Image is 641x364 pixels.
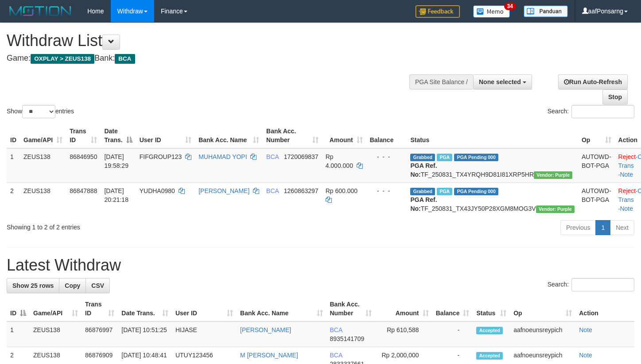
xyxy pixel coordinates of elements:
[409,74,473,89] div: PGA Site Balance /
[476,327,503,334] span: Accepted
[407,182,578,217] td: TF_250831_TX43JY50P28XGM8MOG3V
[416,5,460,18] img: Feedback.jpg
[20,148,66,183] td: ZEUS138
[118,321,172,347] td: [DATE] 10:51:25
[326,153,353,169] span: Rp 4.000.000
[370,152,404,161] div: - - -
[620,171,633,178] a: Note
[104,153,128,169] span: [DATE] 19:58:29
[473,74,532,89] button: None selected
[66,123,101,148] th: Trans ID: activate to sort column ascending
[70,153,97,160] span: 86846950
[454,154,498,161] span: PGA Pending
[237,296,326,321] th: Bank Acc. Name: activate to sort column ascending
[7,4,74,18] img: MOTION_logo.png
[534,171,572,179] span: Vendor URL: https://trx4.1velocity.biz
[172,321,237,347] td: HIJASE
[330,326,342,333] span: BCA
[7,123,20,148] th: ID
[115,54,135,64] span: BCA
[432,296,473,321] th: Balance: activate to sort column ascending
[575,296,634,321] th: Action
[7,256,634,274] h1: Latest Withdraw
[548,278,634,291] label: Search:
[59,278,86,293] a: Copy
[454,188,498,195] span: PGA Pending
[70,187,97,194] span: 86847888
[7,219,260,232] div: Showing 1 to 2 of 2 entries
[579,352,592,359] a: Note
[31,54,94,64] span: OXPLAY > ZEUS138
[118,296,172,321] th: Date Trans.: activate to sort column ascending
[536,205,575,213] span: Vendor URL: https://trx4.1velocity.biz
[610,220,634,235] a: Next
[7,182,20,217] td: 2
[7,54,419,63] h4: Game: Bank:
[91,282,104,289] span: CSV
[101,123,136,148] th: Date Trans.: activate to sort column descending
[410,188,435,195] span: Grabbed
[240,352,298,359] a: M [PERSON_NAME]
[620,205,633,212] a: Note
[65,282,80,289] span: Copy
[20,123,66,148] th: Game/API: activate to sort column ascending
[410,196,437,212] b: PGA Ref. No:
[198,187,249,194] a: [PERSON_NAME]
[437,188,452,195] span: Marked by aafnoeunsreypich
[104,187,128,203] span: [DATE] 20:21:18
[578,182,615,217] td: AUTOWD-BOT-PGA
[7,148,20,183] td: 1
[85,278,110,293] a: CSV
[407,148,578,183] td: TF_250831_TX4YRQH9D81I81XRP5HR
[618,187,636,194] a: Reject
[195,123,263,148] th: Bank Acc. Name: activate to sort column ascending
[473,296,510,321] th: Status: activate to sort column ascending
[20,182,66,217] td: ZEUS138
[571,278,634,291] input: Search:
[375,296,432,321] th: Amount: activate to sort column ascending
[510,296,575,321] th: Op: activate to sort column ascending
[284,187,319,194] span: Copy 1260863297 to clipboard
[136,123,195,148] th: User ID: activate to sort column ascending
[240,326,291,333] a: [PERSON_NAME]
[82,296,118,321] th: Trans ID: activate to sort column ascending
[560,220,596,235] a: Previous
[284,153,319,160] span: Copy 1720069837 to clipboard
[266,187,279,194] span: BCA
[30,296,82,321] th: Game/API: activate to sort column ascending
[579,326,592,333] a: Note
[524,5,568,17] img: panduan.png
[578,123,615,148] th: Op: activate to sort column ascending
[7,105,74,118] label: Show entries
[473,5,510,18] img: Button%20Memo.svg
[476,352,503,360] span: Accepted
[618,153,636,160] a: Reject
[437,154,452,161] span: Marked by aafnoeunsreypich
[366,123,407,148] th: Balance
[326,296,375,321] th: Bank Acc. Number: activate to sort column ascending
[7,296,30,321] th: ID: activate to sort column descending
[558,74,628,89] a: Run Auto-Refresh
[330,335,365,342] span: Copy 8935141709 to clipboard
[510,321,575,347] td: aafnoeunsreypich
[322,123,366,148] th: Amount: activate to sort column ascending
[571,105,634,118] input: Search:
[410,154,435,161] span: Grabbed
[140,187,175,194] span: YUDHA0980
[375,321,432,347] td: Rp 610,588
[7,32,419,50] h1: Withdraw List
[7,321,30,347] td: 1
[82,321,118,347] td: 86876997
[595,220,610,235] a: 1
[140,153,182,160] span: FIFGROUP123
[172,296,237,321] th: User ID: activate to sort column ascending
[548,105,634,118] label: Search:
[326,187,357,194] span: Rp 600.000
[263,123,322,148] th: Bank Acc. Number: activate to sort column ascending
[370,186,404,195] div: - - -
[266,153,279,160] span: BCA
[602,89,628,105] a: Stop
[198,153,247,160] a: MUHAMAD YOPI
[22,105,55,118] select: Showentries
[30,321,82,347] td: ZEUS138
